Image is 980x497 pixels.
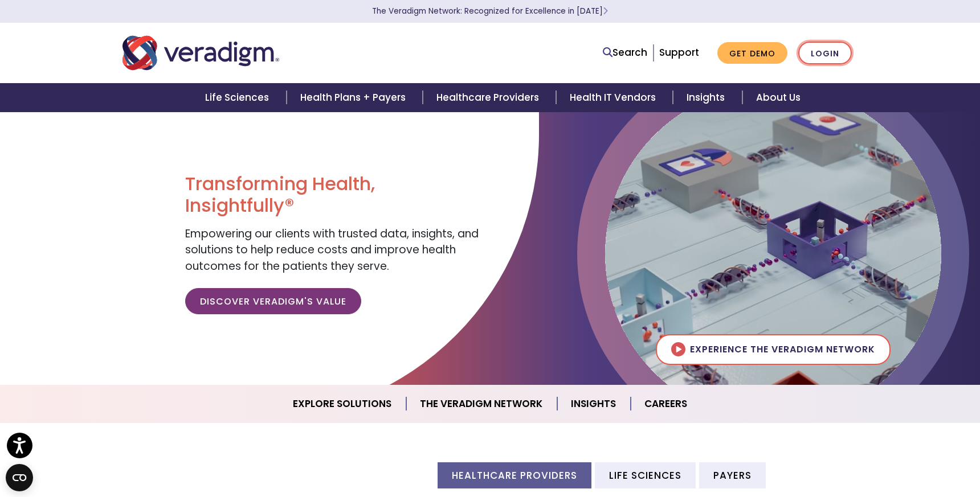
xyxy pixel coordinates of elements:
[699,462,766,488] li: Payers
[279,389,406,418] a: Explore Solutions
[717,42,787,64] a: Get Demo
[185,226,479,274] span: Empowering our clients with trusted data, insights, and solutions to help reduce costs and improv...
[191,83,286,112] a: Life Sciences
[287,83,423,112] a: Health Plans + Payers
[122,34,279,72] img: Veradigm logo
[556,83,673,112] a: Health IT Vendors
[185,288,361,314] a: Discover Veradigm's Value
[673,83,742,112] a: Insights
[603,6,608,17] span: Learn More
[6,464,33,491] button: Open CMP widget
[372,6,608,17] a: The Veradigm Network: Recognized for Excellence in [DATE]Learn More
[742,83,814,112] a: About Us
[631,389,701,418] a: Careers
[603,45,647,60] a: Search
[659,46,699,59] a: Support
[557,389,631,418] a: Insights
[185,173,481,217] h1: Transforming Health, Insightfully®
[761,426,966,483] iframe: Drift Chat Widget
[798,42,852,65] a: Login
[423,83,556,112] a: Healthcare Providers
[438,462,591,488] li: Healthcare Providers
[595,462,696,488] li: Life Sciences
[406,389,557,418] a: The Veradigm Network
